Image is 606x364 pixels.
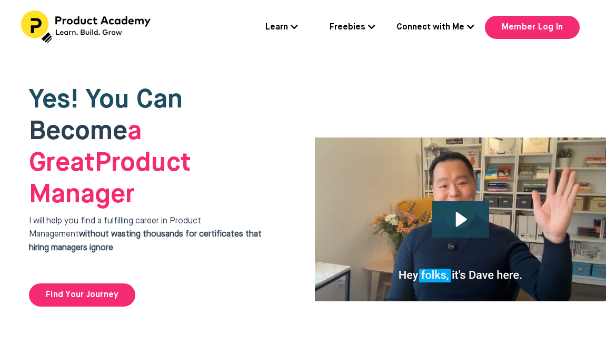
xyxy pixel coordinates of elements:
img: Header Logo [21,11,153,43]
span: Product Manager [29,119,191,208]
a: Learn [265,21,298,35]
a: Freebies [330,21,375,35]
button: Play Video: file-uploads/sites/127338/video/4ffeae-3e1-a2cd-5ad6-eac528a42_Why_I_built_product_ac... [432,201,489,238]
a: Connect with Me [396,21,474,35]
span: Yes! You Can [29,87,183,113]
a: Member Log In [485,16,580,39]
span: Become [29,119,127,145]
a: Find Your Journey [29,283,135,307]
strong: without wasting thousands for certificates that hiring managers ignore [29,230,262,252]
span: I will help you find a fulfilling career in Product Management [29,217,262,252]
strong: a Great [29,119,142,176]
